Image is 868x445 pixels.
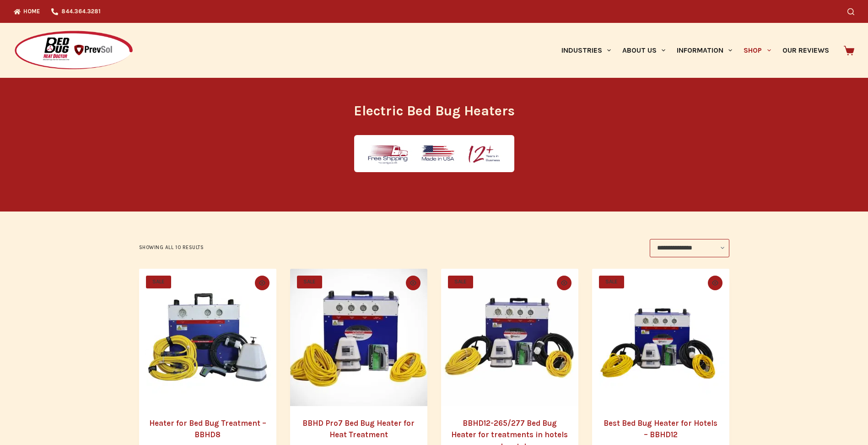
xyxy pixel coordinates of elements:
[302,418,415,440] a: BBHD Pro7 Bed Bug Heater for Heat Treatment
[290,269,427,406] a: BBHD Pro7 Bed Bug Heater for Heat Treatment
[592,269,729,406] a: Best Bed Bug Heater for Hotels - BBHD12
[263,101,606,121] h1: Electric Bed Bug Heaters
[616,23,671,78] a: About Us
[406,276,421,290] button: Quick view toggle
[555,23,835,78] nav: Primary
[557,276,571,290] button: Quick view toggle
[255,276,270,290] button: Quick view toggle
[149,418,266,440] a: Heater for Bed Bug Treatment – BBHD8
[297,276,322,288] span: SALE
[650,239,729,257] select: Shop order
[139,269,276,406] a: Heater for Bed Bug Treatment - BBHD8
[708,276,722,290] button: Quick view toggle
[448,276,473,288] span: SALE
[146,276,171,288] span: SALE
[671,23,738,78] a: Information
[599,276,624,288] span: SALE
[776,23,835,78] a: Our Reviews
[604,418,717,440] a: Best Bed Bug Heater for Hotels – BBHD12
[139,244,204,252] p: Showing all 10 results
[847,8,854,15] button: Search
[555,23,616,78] a: Industries
[738,23,776,78] a: Shop
[441,269,578,406] a: BBHD12-265/277 Bed Bug Heater for treatments in hotels and motels
[14,30,134,71] img: Prevsol/Bed Bug Heat Doctor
